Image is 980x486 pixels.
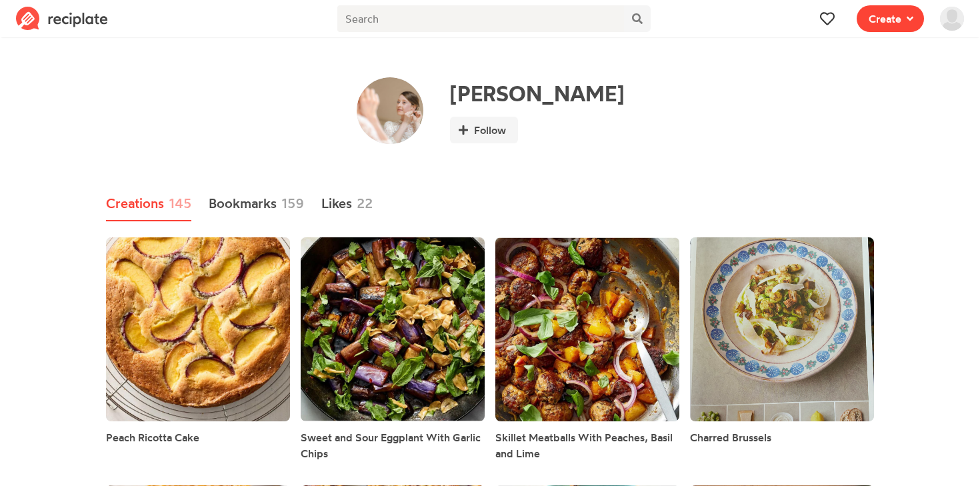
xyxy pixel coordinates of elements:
[690,429,771,445] a: Charred Brussels
[857,5,924,32] button: Create
[301,429,485,461] a: Sweet and Sour Eggplant With Garlic Chips
[169,193,191,213] span: 145
[301,431,481,460] span: Sweet and Sour Eggplant With Garlic Chips
[495,431,673,460] span: Skillet Meatballs With Peaches, Basil and Lime
[495,429,679,461] a: Skillet Meatballs With Peaches, Basil and Lime
[16,7,108,31] img: Reciplate
[450,81,624,106] h1: [PERSON_NAME]
[337,5,624,32] input: Search
[690,431,771,444] span: Charred Brussels
[106,187,191,221] a: Creations145
[357,77,423,144] img: User's avatar
[357,193,373,213] span: 22
[869,11,901,27] span: Create
[940,7,964,31] img: User's avatar
[321,187,373,221] a: Likes22
[209,187,304,221] a: Bookmarks159
[474,122,506,138] span: Follow
[106,431,199,444] span: Peach Ricotta Cake
[281,193,304,213] span: 159
[106,429,199,445] a: Peach Ricotta Cake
